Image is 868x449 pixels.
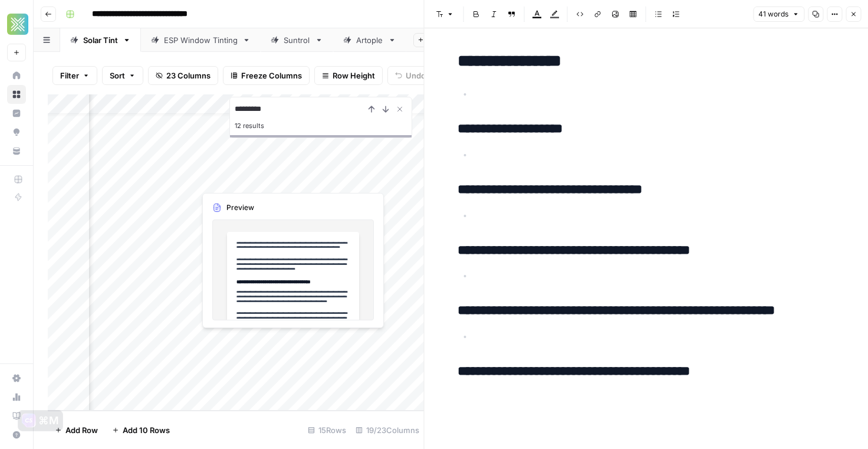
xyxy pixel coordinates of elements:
button: Freeze Columns [223,66,310,85]
img: Xponent21 Logo [7,14,28,35]
button: Close Search [393,102,407,116]
div: 15 Rows [303,421,351,440]
button: Row Height [314,66,383,85]
button: Help + Support [7,425,26,444]
button: Previous Result [364,102,379,116]
a: Suntrol [261,28,333,52]
span: Add Row [65,424,98,436]
button: 23 Columns [148,66,218,85]
button: Add Row [48,421,105,440]
a: Usage [7,388,26,407]
a: Solar Tint [60,28,141,52]
button: Sort [102,66,143,85]
div: Suntrol [284,34,310,46]
span: 23 Columns [166,70,211,81]
button: Filter [52,66,97,85]
a: Home [7,66,26,85]
a: Settings [7,369,26,388]
span: Row Height [333,70,375,81]
div: Solar Tint [83,34,118,46]
span: Filter [60,70,79,81]
button: Next Result [379,102,393,116]
a: Artople [333,28,406,52]
div: Artople [356,34,383,46]
span: Add 10 Rows [123,424,170,436]
button: Add 10 Rows [105,421,177,440]
div: 12 results [235,119,407,133]
span: Undo [406,70,426,81]
a: Learning Hub [7,407,26,425]
span: Freeze Columns [241,70,302,81]
a: Opportunities [7,123,26,142]
span: Sort [110,70,125,81]
button: 41 words [753,6,804,22]
a: Browse [7,85,26,104]
a: Insights [7,104,26,123]
a: Your Data [7,142,26,160]
button: Undo [387,66,433,85]
div: ⌘M [38,415,59,427]
div: ESP Window Tinting [164,34,238,46]
div: 19/23 Columns [351,421,424,440]
button: Workspace: Xponent21 [7,9,26,39]
a: ESP Window Tinting [141,28,261,52]
span: 41 words [758,9,788,19]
